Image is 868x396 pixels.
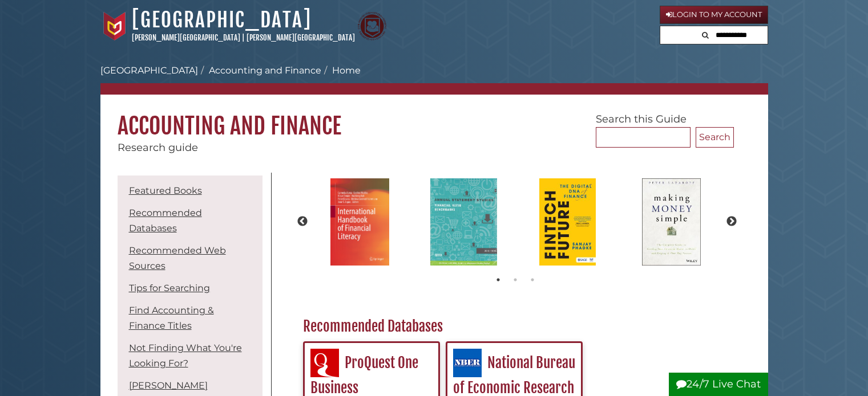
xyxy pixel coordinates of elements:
[100,95,768,140] h1: Accounting and Finance
[669,373,768,396] button: 24/7 Live Chat
[636,173,707,272] img: Making Money Simple
[132,7,312,32] a: [GEOGRAPHIC_DATA]
[129,283,210,293] a: Tips for Searching
[209,65,321,76] a: Accounting and Finance
[100,12,129,40] img: Calvin University
[297,317,734,336] h2: Recommended Databases
[118,141,198,154] span: Research guide
[100,64,768,95] nav: breadcrumb
[325,173,394,272] img: International Handbook of Financial Literacy
[358,12,386,40] img: Calvin Theological Seminary
[534,173,601,272] img: FinTech Future
[425,173,503,272] img: RMA Annual Statement Studies
[492,274,504,285] button: 1 of 2
[702,31,709,39] i: Search
[129,305,214,331] a: Find Accounting & Finance Titles
[132,33,240,42] a: [PERSON_NAME][GEOGRAPHIC_DATA]
[699,26,712,42] button: Search
[129,207,202,234] a: Recommended Databases
[129,245,226,271] a: Recommended Web Sources
[100,65,198,76] a: [GEOGRAPHIC_DATA]
[321,64,361,77] li: Home
[297,216,308,227] button: Previous
[696,127,734,148] button: Search
[247,33,355,42] a: [PERSON_NAME][GEOGRAPHIC_DATA]
[726,216,737,227] button: Next
[129,342,242,369] a: Not Finding What You're Looking For?
[527,274,538,285] button: 3 of 2
[660,6,768,24] a: Login to My Account
[129,380,208,391] a: [PERSON_NAME]
[129,185,202,196] a: Featured Books
[242,33,245,42] span: |
[510,274,521,285] button: 2 of 2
